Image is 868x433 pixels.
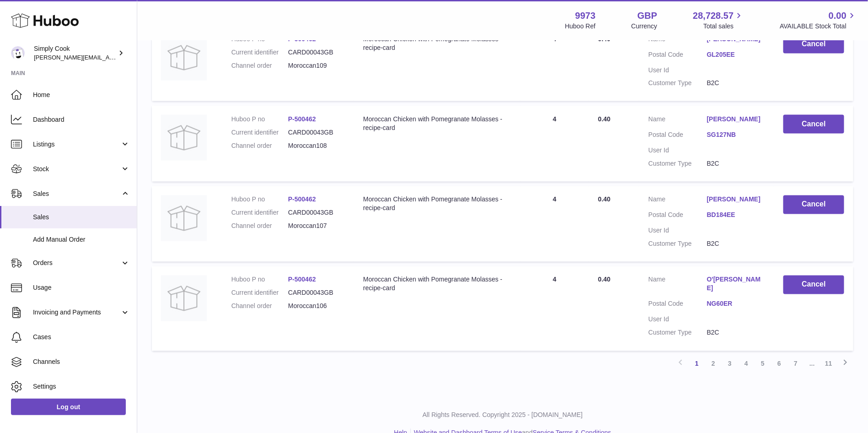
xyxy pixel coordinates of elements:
[705,356,722,372] a: 2
[648,195,707,206] dt: Name
[829,10,846,22] span: 0.00
[161,195,207,241] img: no-photo.jpg
[520,186,589,262] td: 4
[33,259,120,267] span: Orders
[33,91,130,99] span: Home
[722,356,738,372] a: 3
[11,399,126,415] a: Log out
[288,289,345,298] dd: CARD00043GB
[783,115,844,134] button: Cancel
[648,211,707,222] dt: Postal Code
[145,411,861,420] p: All Rights Reserved. Copyright 2025 - [DOMAIN_NAME]
[598,35,610,43] span: 0.40
[707,300,766,309] a: NG60ER
[363,35,512,52] div: Moroccan Chicken with Pomegranate Molasses - recipe-card
[33,115,130,124] span: Dashboard
[288,35,316,43] a: P-500462
[363,276,512,293] div: Moroccan Chicken with Pomegranate Molasses - recipe-card
[648,146,707,155] dt: User Id
[288,141,345,150] dd: Moroccan108
[804,356,820,372] span: ...
[288,302,345,311] dd: Moroccan106
[161,115,207,161] img: no-photo.jpg
[707,130,766,139] a: SG127NB
[33,308,120,317] span: Invoicing and Payments
[648,240,707,249] dt: Customer Type
[288,61,345,70] dd: Moroccan109
[232,128,288,137] dt: Current identifier
[648,50,707,61] dt: Postal Code
[232,48,288,57] dt: Current identifier
[693,10,744,31] a: 28,728.57 Total sales
[232,302,288,311] dt: Channel order
[363,195,512,213] div: Moroccan Chicken with Pomegranate Molasses - recipe-card
[288,196,316,203] a: P-500462
[707,115,766,124] a: [PERSON_NAME]
[689,356,705,372] a: 1
[232,195,288,204] dt: Huboo P no
[707,329,766,337] dd: B2C
[707,79,766,87] dd: B2C
[33,189,120,198] span: Sales
[648,79,707,87] dt: Customer Type
[520,26,589,102] td: 4
[648,130,707,141] dt: Postal Code
[232,141,288,150] dt: Channel order
[288,128,345,137] dd: CARD00043GB
[232,289,288,298] dt: Current identifier
[33,333,130,341] span: Cases
[631,22,658,31] div: Currency
[648,315,707,324] dt: User Id
[707,276,766,293] a: O'[PERSON_NAME]
[783,195,844,214] button: Cancel
[33,357,130,366] span: Channels
[161,276,207,321] img: no-photo.jpg
[288,48,345,57] dd: CARD00043GB
[33,213,130,222] span: Sales
[703,22,744,31] span: Total sales
[565,22,596,31] div: Huboo Ref
[780,10,857,31] a: 0.00 AVAILABLE Stock Total
[11,46,25,60] img: emma@simplycook.com
[693,10,733,22] span: 28,728.57
[707,240,766,249] dd: B2C
[707,159,766,168] dd: B2C
[288,276,316,283] a: P-500462
[787,356,804,372] a: 7
[232,222,288,231] dt: Channel order
[288,115,316,123] a: P-500462
[161,35,207,81] img: no-photo.jpg
[648,159,707,168] dt: Customer Type
[598,115,610,123] span: 0.40
[288,222,345,231] dd: Moroccan107
[738,356,755,372] a: 4
[771,356,787,372] a: 6
[707,211,766,220] a: BD184EE
[232,61,288,70] dt: Channel order
[33,382,130,391] span: Settings
[34,44,116,62] div: Simply Cook
[783,276,844,294] button: Cancel
[648,227,707,235] dt: User Id
[648,66,707,75] dt: User Id
[33,283,130,292] span: Usage
[33,165,120,173] span: Stock
[575,10,596,22] strong: 9973
[288,209,345,217] dd: CARD00043GB
[648,300,707,311] dt: Postal Code
[648,329,707,337] dt: Customer Type
[33,235,130,244] span: Add Manual Order
[232,209,288,217] dt: Current identifier
[232,276,288,284] dt: Huboo P no
[363,115,512,132] div: Moroccan Chicken with Pomegranate Molasses - recipe-card
[232,115,288,124] dt: Huboo P no
[648,115,707,126] dt: Name
[780,22,857,31] span: AVAILABLE Stock Total
[648,276,707,295] dt: Name
[637,10,657,22] strong: GBP
[783,35,844,54] button: Cancel
[33,140,120,149] span: Listings
[598,196,610,203] span: 0.40
[707,50,766,59] a: GL205EE
[755,356,771,372] a: 5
